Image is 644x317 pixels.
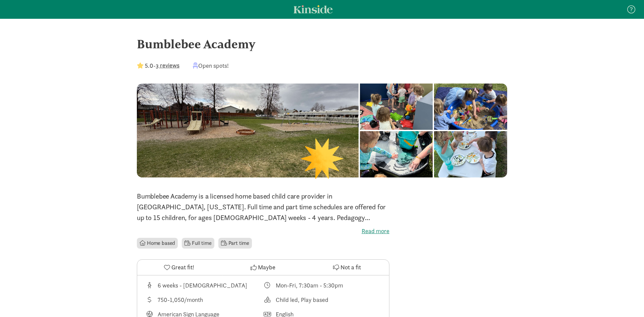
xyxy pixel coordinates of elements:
span: Maybe [258,263,275,272]
span: Not a fit [340,263,361,272]
div: Child led, Play based [276,295,328,304]
button: 3 reviews [156,61,179,70]
li: Full time [182,238,214,249]
div: Open spots! [193,61,229,70]
div: Age range for children that this provider cares for [145,281,263,290]
div: Bumblebee Academy [137,35,507,53]
p: Bumblebee Academy is a licensed home based child care provider in [GEOGRAPHIC_DATA], [US_STATE]. ... [137,191,389,223]
div: Average tuition for this program [145,295,263,304]
div: 750-1,050/month [158,295,203,304]
div: Mon-Fri, 7:30am - 5:30pm [276,281,343,290]
label: Read more [137,227,389,235]
button: Great fit! [137,260,221,275]
div: 6 weeks - [DEMOGRAPHIC_DATA] [158,281,247,290]
a: Kinside [293,5,333,13]
div: This provider's education philosophy [263,295,381,304]
button: Not a fit [305,260,389,275]
button: Maybe [221,260,305,275]
div: - [137,61,179,70]
strong: 5.0 [145,62,153,69]
li: Home based [137,238,178,249]
li: Part time [218,238,252,249]
div: Class schedule [263,281,381,290]
span: Great fit! [171,263,194,272]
